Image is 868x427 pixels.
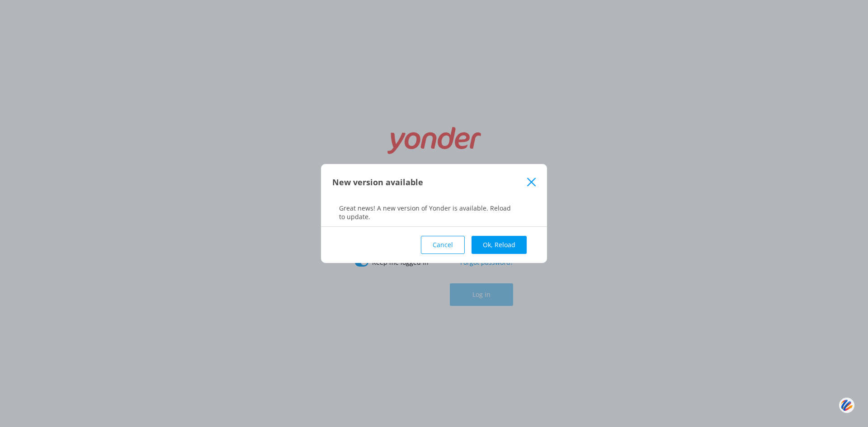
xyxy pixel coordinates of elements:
[321,204,547,221] p: Great news! A new version of Yonder is available. Reload to update.
[472,236,527,254] button: Ok, Reload
[332,175,527,190] div: New version available
[421,236,465,254] button: Cancel
[839,397,854,413] img: svg+xml;base64,PHN2ZyB3aWR0aD0iNDQiIGhlaWdodD0iNDQiIHZpZXdCb3g9IjAgMCA0NCA0NCIgZmlsbD0ibm9uZSIgeG...
[527,178,536,187] button: Close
